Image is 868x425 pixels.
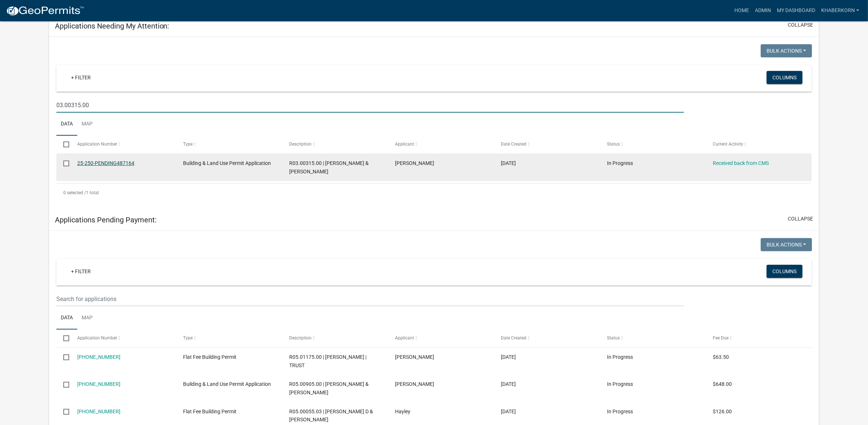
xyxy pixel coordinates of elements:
[607,354,633,360] span: In Progress
[395,409,410,414] span: Hayley
[56,292,684,306] input: Search for applications
[77,354,120,360] a: [PHONE_NUMBER]
[788,21,813,29] button: collapse
[600,136,706,153] datatable-header-cell: Status
[395,354,434,360] span: Phil Herbert
[713,354,729,360] span: $63.50
[788,215,813,223] button: collapse
[774,4,818,18] a: My Dashboard
[761,238,812,251] button: Bulk Actions
[55,215,157,224] h5: Applications Pending Payment:
[607,142,620,147] span: Status
[183,142,193,147] span: Type
[501,335,527,341] span: Date Created
[607,160,633,166] span: In Progress
[607,381,633,387] span: In Progress
[395,160,434,166] span: Joe Schwen
[56,113,77,136] a: Data
[70,136,176,153] datatable-header-cell: Application Number
[56,184,812,202] div: 1 total
[752,4,774,18] a: Admin
[501,354,516,360] span: 09/30/2025
[289,354,366,368] span: R05.01175.00 | ROY E KOEPSELL | TRUST
[713,160,769,166] a: Received back from CMS
[63,190,86,195] span: 0 selected /
[183,409,236,414] span: Flat Fee Building Permit
[282,330,388,347] datatable-header-cell: Description
[501,142,527,147] span: Date Created
[56,136,70,153] datatable-header-cell: Select
[56,98,684,113] input: Search for applications
[289,160,369,174] span: R03.00315.00 | JOSEPH & REBECCA W SCHWEN
[501,160,516,166] span: 10/02/2025
[289,409,373,423] span: R05.00055.03 | TRENT D & CHELSEA L ANDERSON
[77,409,120,414] a: [PHONE_NUMBER]
[388,136,494,153] datatable-header-cell: Applicant
[176,330,282,347] datatable-header-cell: Type
[395,335,414,341] span: Applicant
[706,136,812,153] datatable-header-cell: Current Activity
[494,330,600,347] datatable-header-cell: Date Created
[767,71,802,84] button: Columns
[289,335,312,341] span: Description
[713,142,743,147] span: Current Activity
[818,4,862,18] a: khaberkorn
[607,409,633,414] span: In Progress
[183,160,271,166] span: Building & Land Use Permit Application
[395,142,414,147] span: Applicant
[767,265,802,278] button: Columns
[77,142,117,147] span: Application Number
[183,381,271,387] span: Building & Land Use Permit Application
[289,142,312,147] span: Description
[713,409,732,414] span: $126.00
[49,37,819,209] div: collapse
[761,44,812,57] button: Bulk Actions
[65,71,97,84] a: + Filter
[501,409,516,414] span: 09/24/2025
[176,136,282,153] datatable-header-cell: Type
[70,330,176,347] datatable-header-cell: Application Number
[713,335,729,341] span: Fee Due
[183,354,236,360] span: Flat Fee Building Permit
[77,160,134,166] a: 25-250-PENDING487164
[183,335,193,341] span: Type
[395,381,434,387] span: Charles Moser
[607,335,620,341] span: Status
[65,265,97,278] a: + Filter
[55,22,169,30] h5: Applications Needing My Attention:
[289,381,369,395] span: R05.00905.00 | CHARLES J & DOLORES A MOSER
[706,330,812,347] datatable-header-cell: Fee Due
[77,381,120,387] a: [PHONE_NUMBER]
[501,381,516,387] span: 09/28/2025
[600,330,706,347] datatable-header-cell: Status
[731,4,752,18] a: Home
[77,113,97,136] a: Map
[56,330,70,347] datatable-header-cell: Select
[77,306,97,330] a: Map
[388,330,494,347] datatable-header-cell: Applicant
[713,381,732,387] span: $648.00
[282,136,388,153] datatable-header-cell: Description
[494,136,600,153] datatable-header-cell: Date Created
[56,306,77,330] a: Data
[77,335,117,341] span: Application Number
